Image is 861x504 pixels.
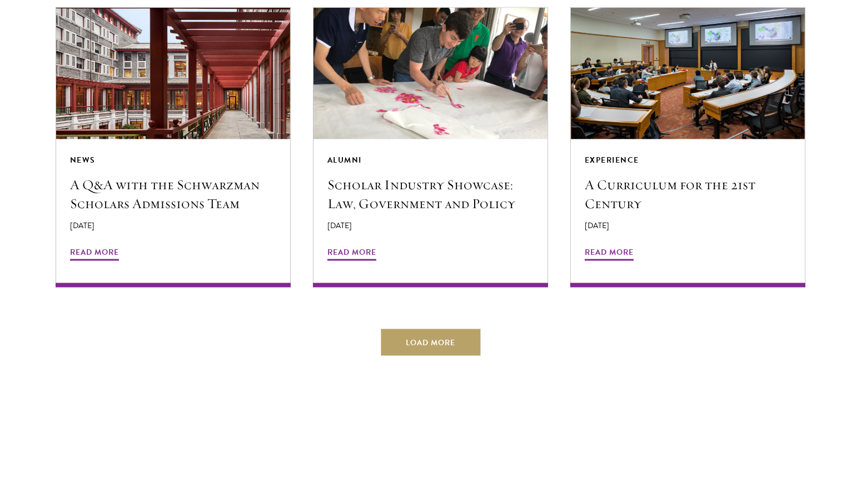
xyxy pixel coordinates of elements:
a: Experience A Curriculum for the 21st Century [DATE] Read More [571,8,805,288]
span: Read More [327,245,376,263]
p: [DATE] [327,220,534,231]
span: Read More [70,245,119,263]
div: Alumni [327,153,534,167]
a: Alumni Scholar Industry Showcase: Law, Government and Policy [DATE] Read More [313,8,548,288]
p: [DATE] [585,220,791,231]
span: Read More [585,245,634,263]
a: News A Q&A with the Schwarzman Scholars Admissions Team [DATE] Read More [56,8,290,288]
p: [DATE] [70,220,276,231]
h5: Scholar Industry Showcase: Law, Government and Policy [327,175,534,213]
div: Experience [585,153,791,167]
h5: A Curriculum for the 21st Century [585,175,791,213]
div: News [70,153,276,167]
h5: A Q&A with the Schwarzman Scholars Admissions Team [70,175,276,213]
button: Load More [381,329,480,356]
